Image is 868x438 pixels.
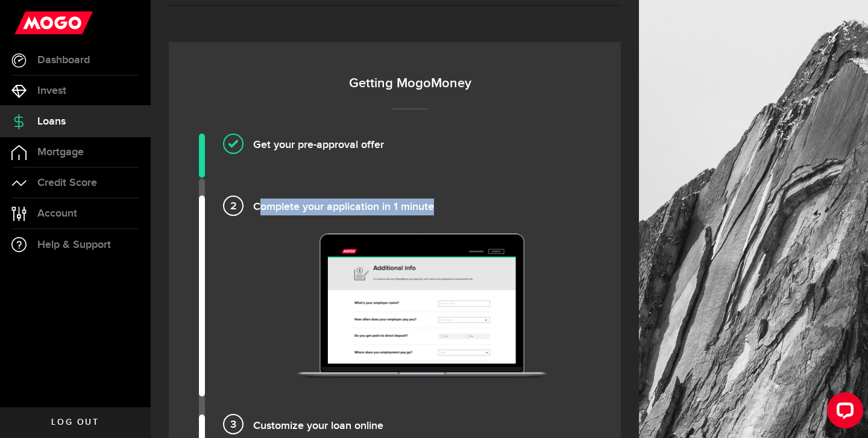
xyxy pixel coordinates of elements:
[37,147,84,158] span: Mortgage
[51,418,99,427] span: Log out
[37,208,77,219] span: Account
[37,55,90,66] span: Dashboard
[817,387,868,438] iframe: LiveChat chat widget
[37,116,66,127] span: Loans
[253,196,591,215] h4: Complete your application in 1 minute
[37,177,97,188] span: Credit Score
[199,74,621,93] h3: Getting MogoMoney
[37,85,66,96] span: Invest
[37,239,111,250] span: Help & Support
[253,134,591,153] h4: Get your pre-approval offer
[253,415,591,434] h4: Customize your loan online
